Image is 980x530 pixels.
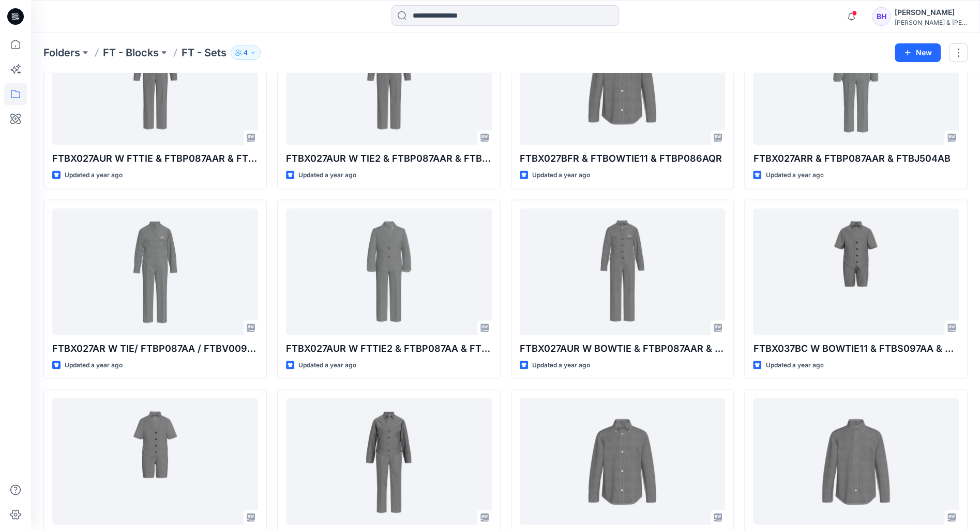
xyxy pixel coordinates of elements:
p: 4 [244,47,248,58]
a: FTBX037BC W BOWTIE11 & FTBS097AA & FTBV009AB [753,208,959,335]
p: Updated a year ago [532,360,590,370]
a: FT - Blocks [103,45,159,60]
p: FTBX027AUR W TIE2 & FTBP087AAR & FTBV009BC [286,151,492,165]
a: FTBX027AUR W FTTIE2 & FTBP087AA & FTBJ504BA [286,208,492,335]
p: Updated a year ago [65,360,123,370]
a: FTBX027AUR W FTTIE & FTBP087AAR & FTBV009BC [52,18,258,145]
p: FT - Sets [182,45,227,60]
p: Updated a year ago [298,360,356,370]
p: FTBX037BC W BOWTIE11 & FTBS097AA & FTBV009AB [753,341,959,355]
p: FTBX027AUR W FTTIE2 & FTBP087AA & FTBJ504BA [286,341,492,355]
a: FTBX027AUR W BOWTIE & FTBP087AAR & FTBV009ALR W HANKY [520,208,726,335]
p: Updated a year ago [765,360,823,370]
a: FTBX027BFR BUTTON DOWN COLLAR & FTBOWTIE11 & FTBP086AQR [520,398,726,524]
div: BH [872,7,891,26]
p: FTBX027AUR W FTTIE & FTBP087AAR & FTBV009BC [52,151,258,165]
p: Updated a year ago [532,169,590,180]
div: [PERSON_NAME] [895,6,967,19]
p: Updated a year ago [65,169,123,180]
a: FTBX037BC W BOWTIE11 & FTBS097AK & FTBV009AB [52,398,258,524]
p: Updated a year ago [298,169,356,180]
p: Updated a year ago [765,169,823,180]
a: Folders [43,45,80,60]
a: FTBX027ARR W FTTIE & FTBP087AAR & FTBV009DER [286,398,492,524]
a: FTBX027BFR & FTBOWTIE11 & FTBP086AQR [520,18,726,145]
a: FTBX027BFR & FTTIE2 & FTBP086AQR [753,398,959,524]
a: FTBX027AR W TIE/ FTBP087AA / FTBV009AL W HANKY [52,208,258,335]
p: FTBX027ARR & FTBP087AAR & FTBJ504AB [753,151,959,165]
p: FTBX027AR W TIE/ FTBP087AA / FTBV009AL W HANKY [52,341,258,355]
button: New [895,43,941,62]
p: FTBX027BFR & FTBOWTIE11 & FTBP086AQR [520,151,726,165]
p: FTBX027AUR W BOWTIE & FTBP087AAR & FTBV009ALR W HANKY [520,341,726,355]
a: FTBX027ARR & FTBP087AAR & FTBJ504AB [753,18,959,145]
button: 4 [231,45,261,60]
a: FTBX027AUR W TIE2 & FTBP087AAR & FTBV009BC [286,18,492,145]
div: [PERSON_NAME] & [PERSON_NAME] [895,19,967,26]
